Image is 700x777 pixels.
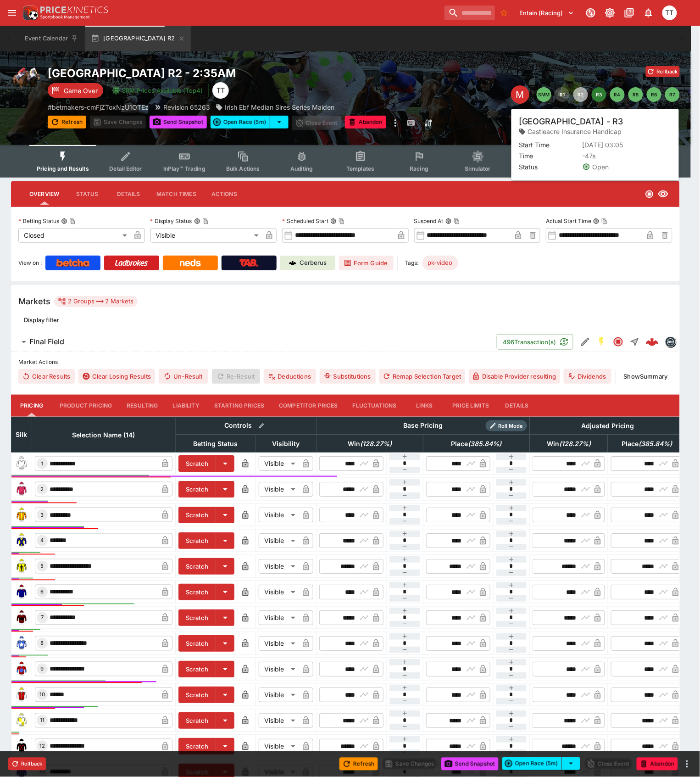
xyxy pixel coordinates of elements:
[14,533,29,548] img: runner 4
[339,218,345,224] button: Copy To Clipboard
[613,336,624,347] svg: Closed
[537,87,680,102] nav: pagination navigation
[39,486,46,492] span: 2
[502,757,562,770] button: Open Race (5m)
[40,15,90,19] img: Sportsbook Management
[360,438,392,449] em: ( 128.27 %)
[18,369,75,384] button: Clear Results
[211,116,289,129] div: split button
[546,217,591,225] p: Actual Start Time
[48,102,149,112] p: Copy To Clipboard
[14,559,29,574] img: runner 5
[11,417,32,452] th: Silk
[18,217,59,225] p: Betting Status
[58,296,134,307] div: 2 Groups 2 Markets
[207,395,272,417] button: Starting Prices
[4,5,20,21] button: open drawer
[660,3,680,23] button: Tala Taufale
[422,256,458,270] div: Betting Target: cerberus
[662,6,677,20] div: Tala Taufale
[379,369,465,384] button: Remap Selection Target
[149,183,204,205] button: Match Times
[610,334,627,350] button: Closed
[178,712,216,729] button: Scratch
[259,688,299,702] div: Visible
[39,537,46,544] span: 4
[259,456,299,471] div: Visible
[39,589,46,595] span: 6
[18,256,42,270] label: View on :
[178,635,216,652] button: Scratch
[39,512,46,518] span: 3
[11,66,40,95] img: horse_racing.png
[178,532,216,549] button: Scratch
[178,507,216,523] button: Scratch
[445,395,497,417] button: Price Limits
[561,118,585,128] p: Overtype
[178,738,216,755] button: Scratch
[22,183,67,205] button: Overview
[14,636,29,651] img: runner 8
[345,395,404,417] button: Fluctuations
[180,259,200,267] img: Neds
[665,87,680,102] button: R7
[259,482,299,497] div: Visible
[465,165,491,172] span: Simulator
[178,481,216,498] button: Scratch
[48,116,86,129] button: Refresh
[78,369,155,384] button: Clear Losing Results
[270,116,289,129] button: select merge strategy
[632,165,677,172] span: System Controls
[38,692,47,698] span: 10
[178,558,216,575] button: Scratch
[259,662,299,676] div: Visible
[259,533,299,548] div: Visible
[64,86,98,95] p: Game Over
[646,66,680,77] button: Rollback
[14,713,29,728] img: runner 11
[14,585,29,599] img: runner 6
[643,333,661,351] a: 66a7d683-9fef-40c1-b43f-1ce44e5e3fd3
[216,102,334,112] div: Irish Ebf Median Sires Series Maiden
[259,559,299,574] div: Visible
[300,258,327,268] p: Cerberus
[259,585,299,599] div: Visible
[390,116,401,130] button: more
[19,26,83,51] button: Event Calendar
[69,218,76,224] button: Copy To Clipboard
[39,640,46,647] span: 8
[502,757,580,770] div: split button
[159,369,208,384] button: Un-Result
[18,296,50,307] h5: Markets
[150,116,207,129] button: Send Snapshot
[320,369,376,384] button: Substitutions
[85,26,190,51] button: [GEOGRAPHIC_DATA] R2
[469,369,560,384] button: Disable Provider resulting
[226,165,260,172] span: Bulk Actions
[264,369,316,384] button: Deductions
[14,662,29,676] img: runner 9
[610,87,625,102] button: R4
[665,336,676,347] div: betmakers
[119,395,165,417] button: Resulting
[14,482,29,497] img: runner 2
[259,636,299,651] div: Visible
[256,420,267,432] button: Bulk edit
[537,87,551,102] button: SMM
[640,5,657,21] button: Notifications
[414,217,444,225] p: Suspend At
[339,256,394,270] a: Form Guide
[259,739,299,754] div: Visible
[178,455,216,472] button: Scratch
[14,688,29,702] img: runner 10
[573,87,588,102] button: R2
[405,256,419,270] label: Tags:
[404,395,445,417] button: Links
[628,87,643,102] button: R5
[178,687,216,703] button: Scratch
[107,83,209,98] button: SRM Prices Available (Top4)
[37,165,89,172] span: Pricing and Results
[619,369,672,384] button: ShowSummary
[646,335,659,348] div: 66a7d683-9fef-40c1-b43f-1ce44e5e3fd3
[8,758,46,771] button: Rollback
